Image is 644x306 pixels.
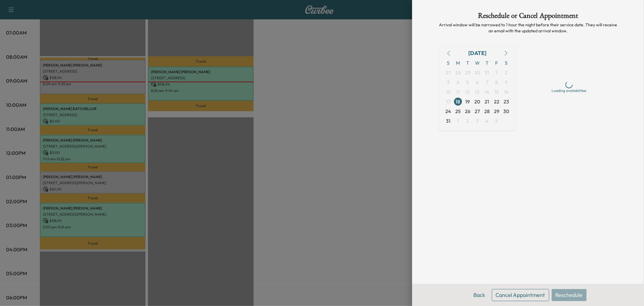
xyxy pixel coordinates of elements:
[495,88,499,96] span: 15
[463,58,473,68] span: T
[456,98,460,105] span: 18
[439,22,617,34] p: Arrival window will be narrowed to 1 hour the night before their service date. They will receive ...
[466,79,469,86] span: 5
[466,88,470,96] span: 12
[439,12,617,22] h1: Reschedule or Cancel Appointment
[494,98,499,105] span: 22
[457,79,460,86] span: 4
[475,98,480,105] span: 20
[457,117,459,125] span: 1
[468,49,486,57] div: [DATE]
[465,108,470,115] span: 26
[504,98,509,105] span: 23
[505,79,508,86] span: 9
[465,69,470,76] span: 29
[495,79,498,86] span: 8
[475,108,480,115] span: 27
[446,117,451,125] span: 31
[470,289,489,301] button: Back
[444,58,453,68] span: S
[446,69,451,76] span: 27
[446,108,451,115] span: 24
[492,58,501,68] span: F
[476,117,479,125] span: 3
[475,69,480,76] span: 30
[504,108,509,115] span: 30
[455,69,461,76] span: 28
[552,88,587,93] div: Loading availabilities
[456,88,460,96] span: 11
[482,58,492,68] span: T
[484,108,490,115] span: 28
[501,58,511,68] span: S
[496,69,498,76] span: 1
[455,108,461,115] span: 25
[453,58,463,68] span: M
[476,79,479,86] span: 6
[466,98,470,105] span: 19
[446,88,451,96] span: 10
[473,58,482,68] span: W
[485,98,489,105] span: 21
[447,79,450,86] span: 3
[485,88,489,96] span: 14
[495,117,498,125] span: 5
[504,88,509,96] span: 16
[446,98,450,105] span: 17
[505,69,508,76] span: 2
[466,117,469,125] span: 2
[475,88,480,96] span: 13
[485,69,489,76] span: 31
[492,289,549,301] button: Cancel Appointment
[485,117,489,125] span: 4
[486,79,488,86] span: 7
[494,108,499,115] span: 29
